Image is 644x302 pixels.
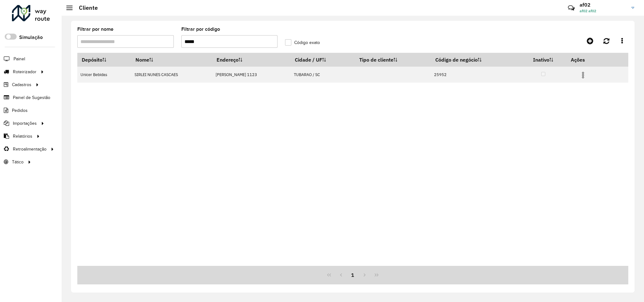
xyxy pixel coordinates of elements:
span: af02 af02 [580,8,627,14]
span: Tático [12,159,24,165]
span: Importações [13,120,37,127]
span: Cadastros [12,81,31,88]
span: Painel [14,56,25,62]
th: Endereço [212,53,291,67]
td: TUBARAO / SC [290,67,355,83]
td: Unicer Bebidas [77,67,131,83]
th: Depósito [77,53,131,67]
span: Relatórios [13,133,32,140]
th: Ações [567,53,604,66]
label: Código exato [285,39,320,46]
label: Filtrar por código [181,25,220,33]
th: Cidade / UF [290,53,355,67]
h3: af02 [580,2,627,8]
a: Contato Rápido [564,1,578,15]
label: Filtrar por nome [77,25,113,33]
button: 1 [347,269,359,281]
th: Nome [131,53,212,67]
span: Roteirizador [13,69,36,75]
span: Pedidos [12,107,28,114]
td: 25952 [431,67,520,83]
span: Retroalimentação [13,146,47,152]
span: Painel de Sugestão [13,94,50,101]
th: Código de negócio [431,53,520,67]
td: SIRLEI NUNES CASCAES [131,67,212,83]
td: [PERSON_NAME] 1123 [212,67,291,83]
h2: Cliente [73,4,98,11]
label: Simulação [19,34,43,41]
th: Inativo [520,53,567,67]
th: Tipo de cliente [355,53,431,67]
